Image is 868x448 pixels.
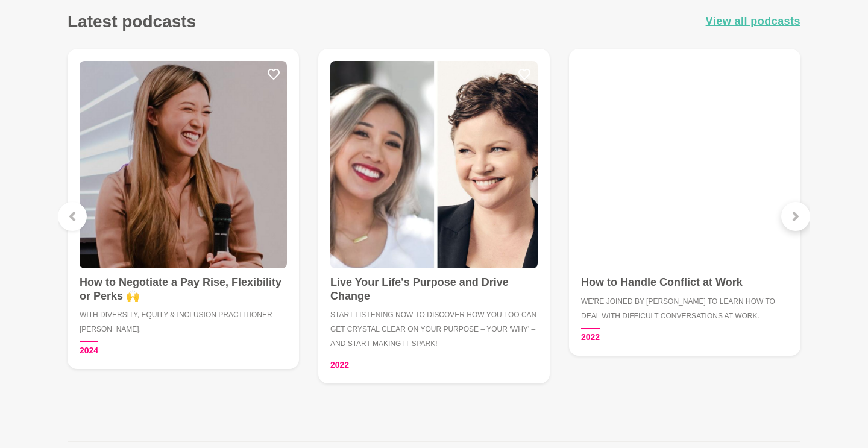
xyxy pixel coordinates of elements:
a: Live Your Life's Purpose and Drive ChangeLive Your Life's Purpose and Drive ChangeStart listening... [318,49,550,383]
a: How to Negotiate a Pay Rise, Flexibility or Perks 🙌How to Negotiate a Pay Rise, Flexibility or Pe... [68,49,299,369]
h5: We're joined by [PERSON_NAME] to learn how to deal with difficult conversations at work. [581,294,788,323]
h5: With Diversity, Equity & Inclusion Practitioner [PERSON_NAME]. [80,308,287,336]
time: 2022 [330,356,349,371]
a: How to Handle Conflict at WorkHow to Handle Conflict at WorkWe're joined by [PERSON_NAME] to lear... [569,49,800,356]
img: How to Negotiate a Pay Rise, Flexibility or Perks 🙌 [80,61,287,268]
h4: How to Handle Conflict at Work [581,276,788,289]
time: 2024 [80,341,98,357]
time: 2022 [581,328,600,344]
a: View all podcasts [706,13,800,30]
h5: Start listening now to discover how you too can get crystal clear on your purpose – your ‘why’ – ... [330,308,538,351]
img: How to Handle Conflict at Work [581,61,788,268]
h3: Latest podcasts [68,11,196,32]
img: Live Your Life's Purpose and Drive Change [330,61,538,268]
h4: How to Negotiate a Pay Rise, Flexibility or Perks 🙌 [80,276,287,303]
h4: Live Your Life's Purpose and Drive Change [330,276,538,303]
